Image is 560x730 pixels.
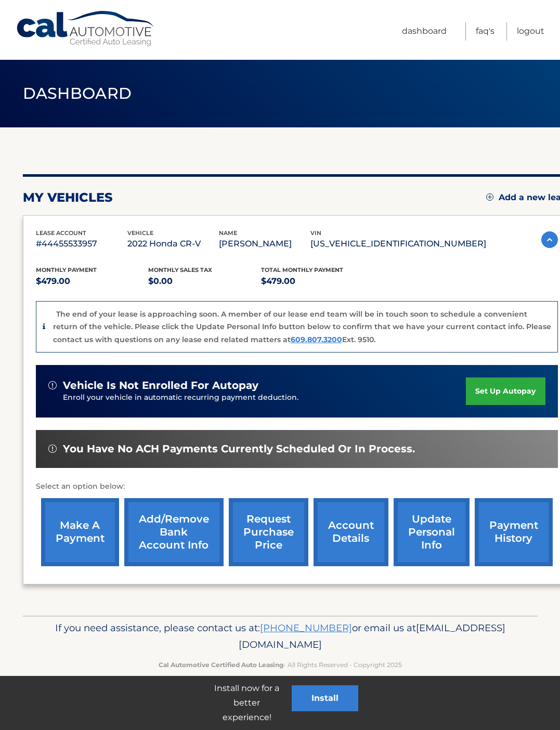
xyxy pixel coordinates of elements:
a: Dashboard [402,22,447,41]
a: update personal info [394,498,470,566]
a: set up autopay [466,377,545,405]
span: Monthly sales Tax [148,266,212,273]
span: vehicle [127,229,153,237]
p: If you need assistance, please contact us at: or email us at [38,620,522,653]
img: add.svg [486,193,493,201]
a: 609.807.3200 [291,335,342,344]
span: vin [310,229,321,237]
h2: my vehicles [23,190,113,205]
img: accordion-active.svg [541,231,558,248]
p: [PERSON_NAME] [219,237,310,251]
strong: Cal Automotive Certified Auto Leasing [159,661,283,669]
span: Total Monthly Payment [261,266,343,273]
a: make a payment [41,498,119,566]
a: request purchase price [229,498,308,566]
p: - All Rights Reserved - Copyright 2025 [38,659,522,670]
a: Logout [517,22,544,41]
span: You have no ACH payments currently scheduled or in process. [63,442,415,455]
span: name [219,229,237,237]
span: Monthly Payment [36,266,97,273]
p: $479.00 [261,274,374,289]
span: lease account [36,229,86,237]
p: The end of your lease is approaching soon. A member of our lease end team will be in touch soon t... [53,309,551,344]
p: #44455533957 [36,237,127,251]
p: Enroll your vehicle in automatic recurring payment deduction. [63,392,466,403]
img: alert-white.svg [48,381,57,389]
span: vehicle is not enrolled for autopay [63,379,258,392]
a: account details [314,498,388,566]
a: payment history [475,498,553,566]
p: Select an option below: [36,480,558,493]
button: Install [292,685,358,711]
a: Add/Remove bank account info [124,498,224,566]
p: 2022 Honda CR-V [127,237,219,251]
a: Cal Automotive [16,10,156,47]
p: $479.00 [36,274,149,289]
p: Install now for a better experience! [202,681,292,725]
img: alert-white.svg [48,445,57,453]
span: Dashboard [23,84,132,103]
a: [PHONE_NUMBER] [260,622,352,634]
a: FAQ's [476,22,494,41]
p: [US_VEHICLE_IDENTIFICATION_NUMBER] [310,237,486,251]
p: $0.00 [148,274,261,289]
